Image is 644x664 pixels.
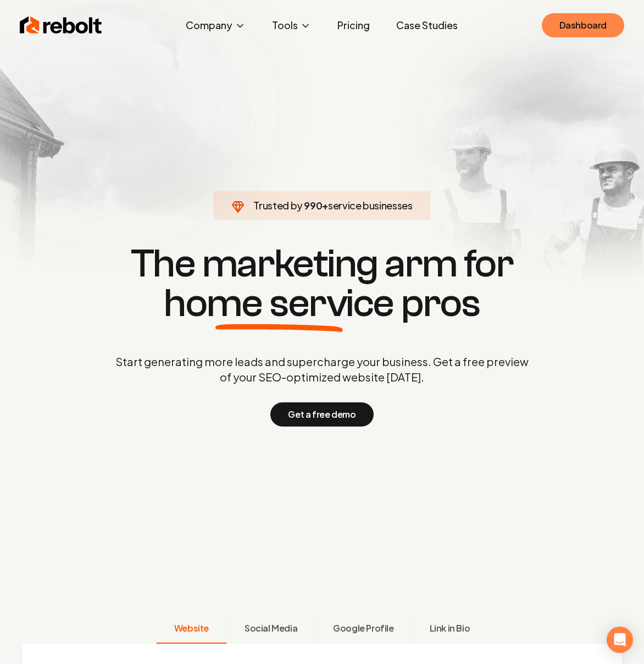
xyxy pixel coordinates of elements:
[174,622,209,635] span: Website
[304,198,322,213] span: 990
[253,199,302,212] span: Trusted by
[270,402,373,427] button: Get a free demo
[113,354,531,385] p: Start generating more leads and supercharge your business. Get a free preview of your SEO-optimiz...
[226,615,315,644] button: Social Media
[328,199,413,212] span: service businesses
[177,14,254,36] button: Company
[245,622,297,635] span: Social Media
[333,622,393,635] span: Google Profile
[329,14,379,36] a: Pricing
[430,622,470,635] span: Link in Bio
[157,615,226,644] button: Website
[315,615,411,644] button: Google Profile
[263,14,320,36] button: Tools
[542,13,624,37] a: Dashboard
[58,244,586,323] h1: The marketing arm for pros
[322,199,328,212] span: +
[387,14,467,36] a: Case Studies
[412,615,488,644] button: Link in Bio
[164,284,394,323] span: home service
[607,627,633,653] div: Open Intercom Messenger
[20,14,102,36] img: Rebolt Logo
